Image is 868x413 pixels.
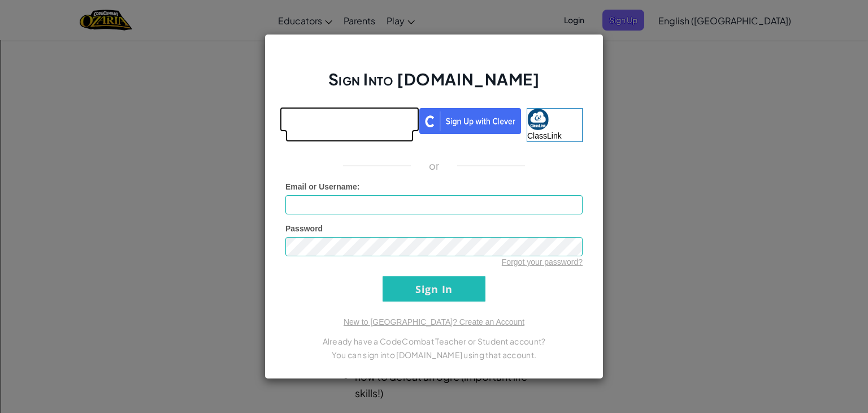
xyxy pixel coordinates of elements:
[5,57,863,67] div: Delete
[344,317,524,326] a: New to [GEOGRAPHIC_DATA]? Create an Account
[285,182,357,191] span: Email or Username
[383,276,485,302] input: Sign In
[5,78,863,88] div: Sign out
[5,37,863,47] div: Sort New > Old
[5,5,236,15] div: Home
[429,159,440,173] p: or
[5,15,105,27] input: Search outlines
[285,334,583,348] p: Already have a CodeCombat Teacher or Student account?
[285,68,583,101] h2: Sign Into [DOMAIN_NAME]
[419,108,521,134] img: clever_sso_button@2x.png
[527,131,562,140] span: ClassLink
[5,27,863,37] div: Sort A > Z
[285,348,583,362] p: You can sign into [DOMAIN_NAME] using that account.
[5,47,863,57] div: Move To ...
[527,109,549,130] img: classlink-logo-small.png
[285,224,323,233] span: Password
[5,67,863,78] div: Options
[502,257,583,266] a: Forgot your password?
[280,107,419,132] iframe: Sign in with Google Button
[285,181,360,192] label: :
